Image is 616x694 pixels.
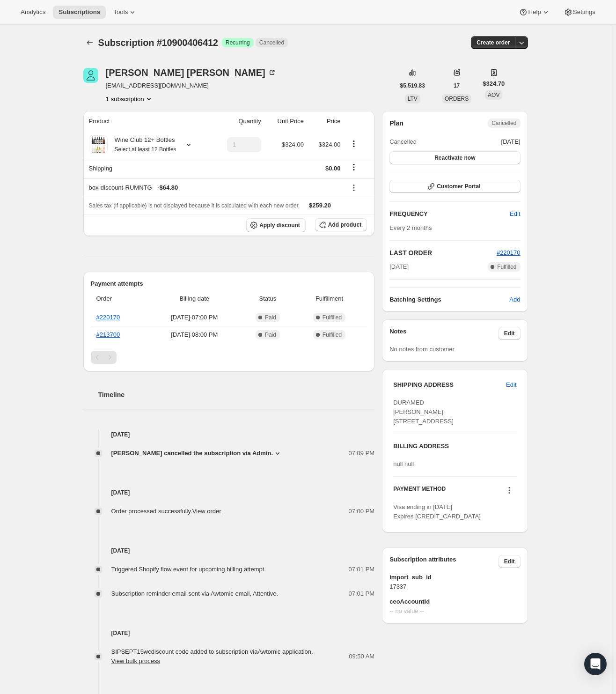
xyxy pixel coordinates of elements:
button: Product actions [106,94,154,103]
a: View order [192,508,221,515]
span: Settings [573,8,595,16]
span: ORDERS [445,96,469,102]
span: Apply discount [259,221,300,229]
span: Every 2 months [389,224,432,231]
span: Visa ending in [DATE] Expires [CREDIT_CARD_DATA] [393,503,481,520]
span: 07:00 PM [349,507,375,516]
h4: [DATE] [83,430,375,439]
div: Open Intercom Messenger [584,653,607,675]
span: $0.00 [325,165,341,172]
span: Cancelled [259,39,284,46]
span: [DATE] [501,137,521,147]
h6: Batching Settings [389,295,509,304]
button: [PERSON_NAME] cancelled the subscription via Admin. [111,449,283,458]
span: Analytics [21,8,45,16]
span: Order processed successfully. [111,508,221,515]
span: 09:50 AM [349,652,374,661]
span: [EMAIL_ADDRESS][DOMAIN_NAME] [106,81,277,90]
span: [DATE] · 08:00 PM [151,330,239,340]
button: Edit [500,377,522,392]
span: Subscription reminder email sent via Awtomic email, Attentive. [111,590,279,597]
nav: Pagination [91,351,367,364]
h3: Subscription attributes [389,555,499,568]
span: Triggered Shopify flow event for upcoming billing attempt. [111,566,266,573]
button: Reactivate now [389,151,520,164]
h3: BILLING ADDRESS [393,442,516,451]
span: ceoAccountId [389,597,520,606]
h2: FREQUENCY [389,209,510,219]
button: Create order [471,36,515,49]
span: Customer Portal [437,183,480,190]
button: Edit [499,555,521,568]
span: Tools [113,8,128,16]
span: Paid [265,331,276,339]
button: Add [504,292,526,307]
span: Create order [477,39,510,46]
button: Apply discount [246,218,306,232]
th: Order [91,288,148,309]
button: Edit [499,327,521,340]
span: import_sub_id [389,573,520,582]
a: #220170 [96,314,120,321]
h3: Notes [389,327,499,340]
span: Fulfillment [297,294,361,303]
span: DURAMED [PERSON_NAME] [STREET_ADDRESS] [393,399,454,425]
th: Product [83,111,211,132]
th: Unit Price [264,111,307,132]
span: Subscriptions [59,8,100,16]
span: Edit [504,558,515,565]
button: $5,519.83 [395,79,431,92]
h2: LAST ORDER [389,248,497,258]
a: #220170 [497,249,521,256]
button: 17 [448,79,465,92]
span: Edit [506,380,516,390]
span: [DATE] [389,262,409,272]
span: [PERSON_NAME] cancelled the subscription via Admin. [111,449,273,458]
span: $324.00 [282,141,304,148]
span: null null [393,460,414,467]
span: [DATE] · 07:00 PM [151,313,239,322]
span: Sales tax (if applicable) is not displayed because it is calculated with each new order. [89,202,300,209]
span: 07:09 PM [349,449,375,458]
span: Ricky DeCastro [83,68,98,83]
span: 17337 [389,582,520,591]
span: Subscription #10900406412 [98,37,218,48]
span: Cancelled [389,137,417,147]
span: SIPSEPT15wc discount code added to subscription via Awtomic application . [111,648,313,664]
th: Quantity [211,111,264,132]
span: LTV [408,96,418,102]
a: #213700 [96,331,120,338]
span: Fulfilled [497,263,516,271]
div: [PERSON_NAME] [PERSON_NAME] [106,68,277,77]
th: Price [307,111,344,132]
span: Add [509,295,520,304]
span: Edit [510,209,520,219]
button: Help [513,6,556,19]
span: Fulfilled [323,314,342,321]
span: Help [528,8,541,16]
h2: Timeline [98,390,375,399]
div: Wine Club 12+ Bottles [108,135,176,154]
span: Edit [504,330,515,337]
h3: SHIPPING ADDRESS [393,380,506,390]
button: Edit [504,207,526,221]
button: Analytics [15,6,51,19]
span: $5,519.83 [400,82,425,89]
span: Cancelled [491,119,516,127]
span: $324.00 [319,141,341,148]
span: Fulfilled [323,331,342,339]
th: Shipping [83,158,211,178]
h2: Payment attempts [91,279,367,288]
button: Subscriptions [83,36,96,49]
span: AOV [488,92,499,98]
span: No notes from customer [389,346,455,353]
h2: Plan [389,118,403,128]
h4: [DATE] [83,488,375,497]
span: Add product [328,221,361,229]
span: $324.70 [483,79,505,89]
button: Tools [108,6,143,19]
button: #220170 [497,248,521,258]
span: $259.20 [309,202,331,209]
span: 07:01 PM [349,565,375,574]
